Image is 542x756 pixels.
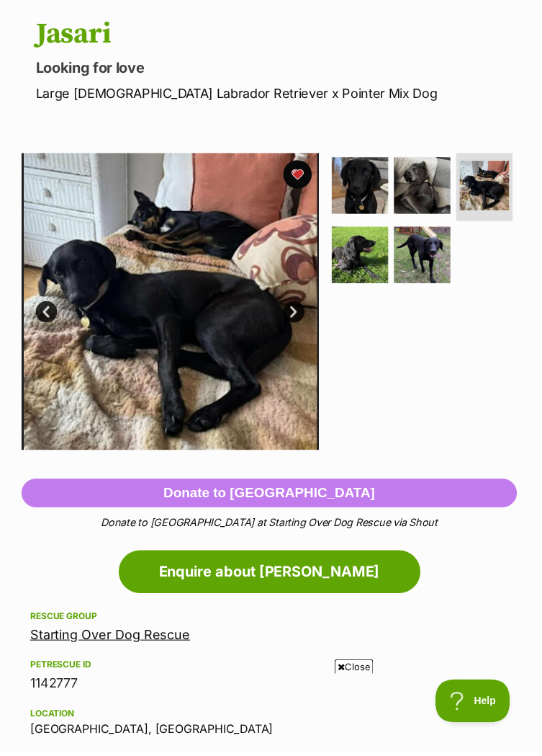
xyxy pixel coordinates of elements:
[36,84,520,104] p: Large [DEMOGRAPHIC_DATA] Labrador Retriever x Pointer Mix Dog
[119,554,423,597] a: Enquire about [PERSON_NAME]
[397,159,453,215] img: Photo of Jasari
[36,303,58,325] a: Prev
[285,303,307,325] a: Next
[22,482,520,511] button: Donate to [GEOGRAPHIC_DATA]
[463,162,512,212] img: Photo of Jasari
[337,664,376,678] span: Close
[30,664,512,675] div: PetRescue ID
[22,518,520,534] p: Donate to [GEOGRAPHIC_DATA] at Starting Over Dog Rescue via Shout
[397,228,453,285] img: Photo of Jasari
[334,228,391,285] img: Photo of Jasari
[30,631,191,646] a: Starting Over Dog Rescue
[36,18,520,51] h1: Jasari
[22,154,321,454] img: Photo of Jasari
[36,58,520,79] p: Looking for love
[285,161,314,190] button: favourite
[9,684,533,749] iframe: Advertisement
[334,159,391,215] img: Photo of Jasari
[30,615,512,626] div: Rescue group
[438,684,513,727] iframe: Help Scout Beacon - Open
